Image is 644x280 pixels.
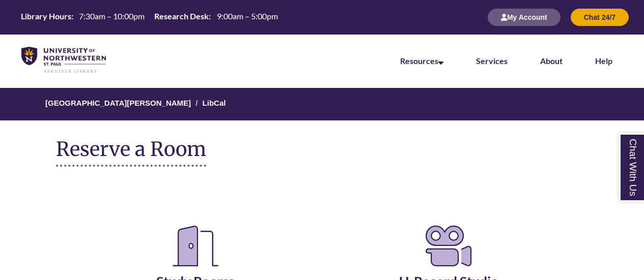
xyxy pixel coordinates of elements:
a: Hours Today [17,11,282,24]
img: UNWSP Library Logo [21,47,106,74]
button: My Account [488,9,561,26]
span: 7:30am – 10:00pm [79,11,145,21]
a: My Account [488,13,561,21]
nav: Breadcrumb [56,88,588,120]
span: 9:00am – 5:00pm [217,11,278,21]
a: Resources [400,56,443,66]
button: Chat 24/7 [571,9,629,26]
a: About [540,56,563,66]
th: Research Desk: [150,11,212,22]
table: Hours Today [17,11,282,23]
a: [GEOGRAPHIC_DATA][PERSON_NAME] [45,99,191,107]
a: Services [476,56,508,66]
th: Library Hours: [17,11,75,22]
h1: Reserve a Room [56,138,206,167]
a: Help [595,56,612,66]
a: LibCal [203,99,226,107]
a: Chat 24/7 [571,13,629,21]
